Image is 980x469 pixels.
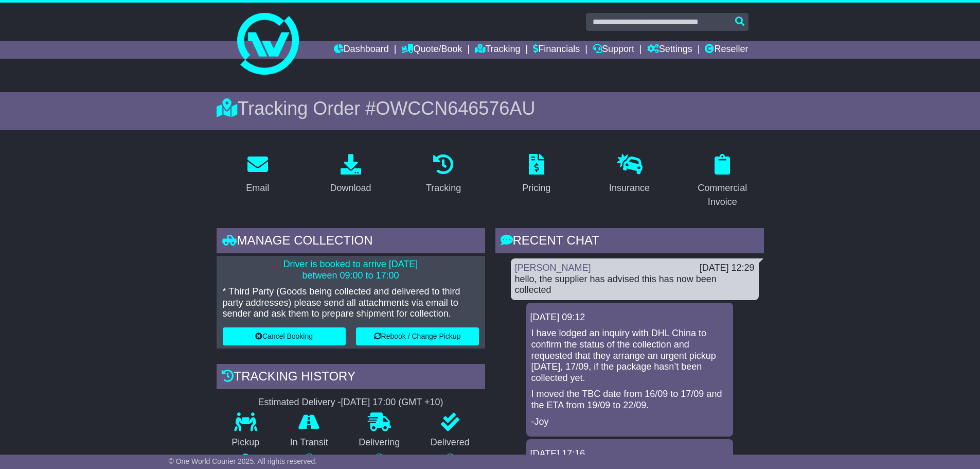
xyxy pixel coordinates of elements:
[217,397,485,408] div: Estimated Delivery -
[217,437,275,448] p: Pickup
[344,437,416,448] p: Delivering
[169,457,317,465] span: © One World Courier 2025. All rights reserved.
[330,181,371,195] div: Download
[530,312,729,323] div: [DATE] 09:12
[217,364,485,392] div: Tracking history
[602,150,656,199] a: Insurance
[647,41,692,59] a: Settings
[531,416,728,428] p: -Joy
[217,97,764,119] div: Tracking Order #
[401,41,462,59] a: Quote/Book
[522,181,550,195] div: Pricing
[275,437,344,448] p: In Transit
[530,448,729,460] div: [DATE] 17:16
[515,263,591,273] a: [PERSON_NAME]
[415,437,485,448] p: Delivered
[419,150,468,199] a: Tracking
[376,98,535,119] span: OWCCN646576AU
[341,397,443,408] div: [DATE] 17:00 (GMT +10)
[223,259,479,281] p: Driver is booked to arrive [DATE] between 09:00 to 17:00
[223,286,479,320] p: * Third Party (Goods being collected and delivered to third party addresses) please send all atta...
[246,181,269,195] div: Email
[531,328,728,384] p: I have lodged an inquiry with DHL China to confirm the status of the collection and requested tha...
[515,150,557,199] a: Pricing
[705,41,748,59] a: Reseller
[223,327,346,345] button: Cancel Booking
[609,181,650,195] div: Insurance
[426,181,461,195] div: Tracking
[495,228,764,256] div: RECENT CHAT
[217,228,485,256] div: Manage collection
[356,327,479,345] button: Rebook / Change Pickup
[515,274,755,296] div: hello, the supplier has advised this has now been collected
[323,150,378,199] a: Download
[334,41,389,59] a: Dashboard
[681,150,764,213] a: Commercial Invoice
[533,41,580,59] a: Financials
[531,389,728,411] p: I moved the TBC date from 16/09 to 17/09 and the ETA from 19/09 to 22/09.
[475,41,520,59] a: Tracking
[239,150,276,199] a: Email
[593,41,634,59] a: Support
[700,263,755,274] div: [DATE] 12:29
[688,181,757,209] div: Commercial Invoice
